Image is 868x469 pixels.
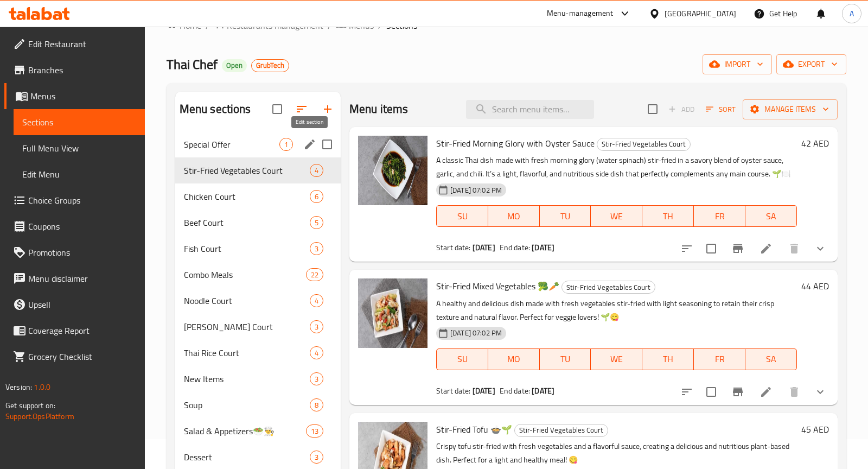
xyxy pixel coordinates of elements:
span: Full Menu View [22,142,136,155]
button: MO [488,205,540,227]
b: [DATE] [473,384,495,398]
span: Stir-Fried Vegetables Court [184,164,310,177]
span: Stir-Fried Mixed Vegetables 🥦🥕 [436,278,559,294]
span: Sort [706,103,736,116]
a: Full Menu View [14,135,145,161]
div: items [310,346,323,359]
span: GrubTech [252,61,289,70]
svg: Show Choices [814,385,827,398]
span: Thai Chef [167,52,218,77]
a: Choice Groups [4,187,145,213]
span: A [850,8,854,20]
li: / [378,19,382,32]
button: TH [642,348,694,370]
a: Edit Menu [14,161,145,187]
span: Version: [5,380,32,394]
div: Menu-management [547,7,614,20]
div: items [310,294,323,307]
span: 4 [310,348,323,358]
span: Get support on: [5,398,55,413]
div: items [306,424,323,438]
span: import [711,58,763,71]
img: Stir-Fried Morning Glory with Oyster Sauce [358,136,427,205]
button: export [776,54,846,74]
div: items [310,320,323,333]
span: Branches [28,64,136,77]
span: 3 [310,244,323,254]
div: Curry Court [184,320,310,333]
button: Branch-specific-item [725,236,751,262]
a: Menus [336,18,374,33]
span: Edit Restaurant [28,37,136,50]
span: WE [595,351,638,367]
button: Branch-specific-item [725,379,751,405]
a: Coupons [4,213,145,239]
span: Open [222,61,247,70]
div: [GEOGRAPHIC_DATA] [665,8,736,20]
div: items [310,451,323,464]
span: Manage items [751,103,829,116]
span: Menu disclaimer [28,272,136,285]
span: 3 [310,374,323,384]
a: Sections [14,109,145,135]
div: items [310,164,323,177]
div: Combo Meals22 [175,262,341,288]
span: [PERSON_NAME] Court [184,320,310,333]
div: items [279,138,293,151]
span: 3 [310,452,323,462]
button: WE [591,205,642,227]
div: Salad & Appetizers🥗👨‍🍳 [184,424,306,438]
span: Promotions [28,246,136,259]
button: import [703,54,772,74]
span: Stir-Fried Vegetables Court [515,424,608,436]
span: TH [647,351,690,367]
span: Sort sections [289,96,315,122]
span: Select to update [700,381,723,403]
span: Menus [349,19,374,32]
span: export [785,58,838,71]
button: TU [540,348,591,370]
div: Fish Court3 [175,236,341,262]
span: MO [493,351,535,367]
img: Stir-Fried Mixed Vegetables 🥦🥕 [358,278,427,348]
a: Restaurants management [214,18,323,33]
button: SU [436,205,488,227]
span: [DATE] 07:02 PM [446,328,506,338]
div: Stir-Fried Vegetables Court [597,138,691,151]
b: [DATE] [532,240,554,255]
span: FR [698,351,741,367]
span: TU [544,351,587,367]
span: 5 [310,218,323,228]
a: Upsell [4,291,145,318]
span: Restaurants management [227,19,323,32]
a: Coverage Report [4,318,145,344]
button: delete [781,236,807,262]
span: 4 [310,296,323,306]
div: Dessert [184,451,310,464]
h2: Menu items [349,101,409,117]
input: search [466,100,594,119]
div: items [310,372,323,385]
span: 22 [307,270,323,280]
span: End date: [500,384,530,398]
span: SA [750,208,793,224]
div: Noodle Court4 [175,288,341,314]
p: A healthy and delicious dish made with fresh vegetables stir-fried with light seasoning to retain... [436,297,797,324]
div: Stir-Fried Vegetables Court4 [175,157,341,183]
h2: Menu sections [180,101,251,117]
span: Fish Court [184,242,310,255]
div: Salad & Appetizers🥗👨‍🍳13 [175,418,341,444]
button: TH [642,205,694,227]
p: A classic Thai dish made with fresh morning glory (water spinach) stir-fried in a savory blend of... [436,154,797,181]
span: Select section [641,98,664,121]
span: Sections [22,116,136,129]
div: Thai Rice Court [184,346,310,359]
span: 1.0.0 [34,380,50,394]
span: Coverage Report [28,324,136,337]
span: Sections [386,19,417,32]
b: [DATE] [532,384,554,398]
span: End date: [500,240,530,255]
span: Special Offer [184,138,279,151]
